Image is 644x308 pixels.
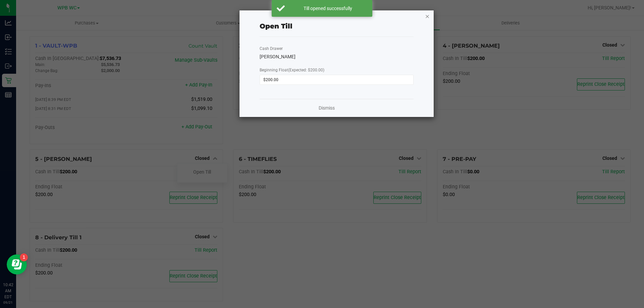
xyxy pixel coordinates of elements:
[7,254,27,274] iframe: Resource center
[260,21,292,31] div: Open Till
[288,5,367,12] div: Till opened successfully
[20,253,28,261] iframe: Resource center unread badge
[288,68,324,72] span: (Expected: $200.00)
[260,46,283,52] label: Cash Drawer
[319,105,335,112] a: Dismiss
[260,68,324,72] span: Beginning Float
[260,53,414,60] div: [PERSON_NAME]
